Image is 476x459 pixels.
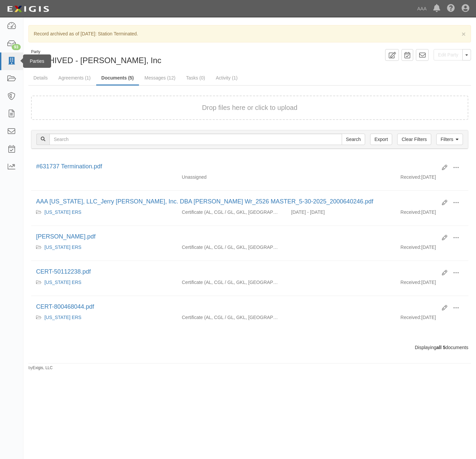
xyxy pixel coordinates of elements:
a: Clear Filters [397,134,431,145]
div: AAA Texas, LLC_Jerry Pitcock, Inc. DBA Pitcock Wr_2526 MASTER_5-30-2025_2000640246.pdf [36,197,437,206]
a: [US_STATE] ERS [44,315,82,320]
a: [US_STATE] ERS [44,209,82,215]
div: Jerry.pdf [36,233,437,241]
div: Texas ERS [36,314,172,321]
div: [DATE] [395,209,468,219]
div: Effective - Expiration [286,279,395,279]
div: Unassigned [177,174,286,180]
p: Received: [401,314,421,321]
div: Texas ERS [36,279,172,286]
div: Auto Liability Commercial General Liability / Garage Liability Garage Keepers Liability On-Hook [177,209,286,215]
a: Export [370,134,392,145]
a: CERT-50112238.pdf [36,268,91,275]
p: Received: [401,279,421,286]
a: Activity (1) [211,71,243,85]
input: Search [49,134,342,145]
div: Effective 06/02/2025 - Expiration 06/02/2026 [286,209,395,215]
a: [US_STATE] ERS [44,245,82,250]
a: AAA [US_STATE], LLC_Jerry [PERSON_NAME], Inc. DBA [PERSON_NAME] Wr_2526 MASTER_5-30-2025_20006402... [36,198,373,205]
button: Drop files here or click to upload [202,103,298,113]
div: Displaying documents [26,344,473,351]
a: Details [28,71,53,85]
div: Auto Liability Commercial General Liability / Garage Liability Garage Keepers Liability On-Hook [177,314,286,321]
a: [US_STATE] ERS [44,280,82,285]
a: [PERSON_NAME].pdf [36,233,96,240]
span: ARCHIVED - [PERSON_NAME], Inc [32,56,161,65]
button: Close [462,30,466,37]
small: by [28,365,53,371]
div: CERT-50112238.pdf [36,268,437,276]
a: Filters [436,134,463,145]
a: Agreements (1) [53,71,96,85]
a: Exigis, LLC [33,365,53,370]
div: [DATE] [395,174,468,184]
div: CERT-800468044.pdf [36,303,437,311]
a: AAA [414,2,430,15]
a: Tasks (0) [181,71,210,85]
span: × [462,30,466,38]
div: Texas ERS [36,244,172,251]
a: #631737 Termination.pdf [36,163,102,170]
div: #631737 Termination.pdf [36,162,437,171]
div: Texas ERS [36,209,172,215]
div: Parties [23,54,51,68]
div: 93 [12,44,21,50]
input: Search [342,134,365,145]
p: Received: [401,209,421,215]
a: Documents (5) [96,71,139,86]
div: Auto Liability Commercial General Liability / Garage Liability Garage Keepers Liability On-Hook [177,244,286,251]
div: [DATE] [395,244,468,254]
a: Edit Party [434,49,463,60]
p: Received: [401,174,421,180]
div: Auto Liability Commercial General Liability / Garage Liability Garage Keepers Liability On-Hook [177,279,286,286]
b: all 5 [436,345,445,350]
div: Effective - Expiration [286,314,395,314]
a: Messages (12) [140,71,181,85]
div: [DATE] [395,279,468,289]
a: CERT-800468044.pdf [36,303,94,310]
div: [DATE] [395,314,468,324]
div: Party [31,49,161,55]
div: ARCHIVED - Jerry Pitcock, Inc [28,49,245,66]
div: Effective - Expiration [286,174,395,174]
p: Record archived as of [DATE]: Station Terminated. [34,30,466,37]
p: Received: [401,244,421,251]
i: Help Center - Complianz [447,5,455,13]
img: logo-5460c22ac91f19d4615b14bd174203de0afe785f0fc80cf4dbbc73dc1793850b.png [5,3,51,15]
